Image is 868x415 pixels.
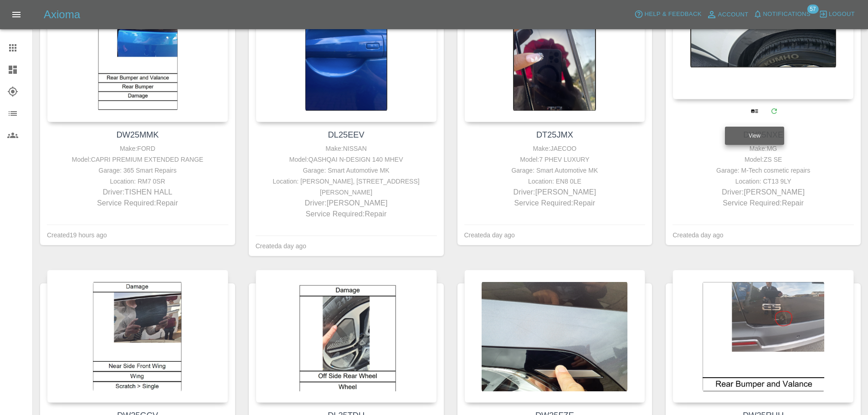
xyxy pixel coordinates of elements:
div: Model: CAPRI PREMIUM EXTENDED RANGE [49,154,226,165]
div: Model: ZS SE [675,154,852,165]
div: Created 19 hours ago [47,230,107,241]
button: Help & Feedback [632,7,704,21]
div: Created a day ago [256,241,306,251]
button: Logout [817,7,857,21]
div: Make: FORD [49,143,226,154]
p: Driver: [PERSON_NAME] [675,187,852,198]
p: Service Required: Repair [49,198,226,209]
p: Service Required: Repair [258,209,435,220]
p: Service Required: Repair [675,198,852,209]
div: Garage: 365 Smart Repairs [49,165,226,176]
span: Help & Feedback [644,9,701,20]
div: Location: RM7 0SR [49,176,226,187]
a: DL25EEV [328,130,365,139]
div: Model: 7 PHEV LUXURY [467,154,643,165]
div: Make: NISSAN [258,143,435,154]
p: Driver: TISHEN HALL [49,187,226,198]
div: Created a day ago [464,230,515,241]
a: View [745,102,764,120]
p: Driver: [PERSON_NAME] [258,198,435,209]
p: Driver: [PERSON_NAME] [467,187,643,198]
div: Garage: Smart Automotive MK [467,165,643,176]
span: Notifications [763,9,811,20]
div: View [725,127,784,145]
span: Account [718,10,749,20]
div: Make: MG [675,143,852,154]
a: DT25JMX [536,130,573,139]
span: 57 [807,5,818,14]
button: Notifications [751,7,813,21]
a: Modify [765,102,783,120]
div: Location: EN8 0LE [467,176,643,187]
h5: Axioma [44,7,80,22]
a: Account [704,7,751,22]
div: Garage: Smart Automotive MK [258,165,435,176]
p: Service Required: Repair [467,198,643,209]
div: Location: [PERSON_NAME], [STREET_ADDRESS][PERSON_NAME] [258,176,435,198]
button: Open drawer [5,4,27,26]
div: Created a day ago [673,230,723,241]
a: DW25MMK [116,130,159,139]
span: Logout [829,9,855,20]
div: Location: CT13 9LY [675,176,852,187]
div: Model: QASHQAI N-DESIGN 140 MHEV [258,154,435,165]
div: Make: JAECOO [467,143,643,154]
div: Garage: M-Tech cosmetic repairs [675,165,852,176]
